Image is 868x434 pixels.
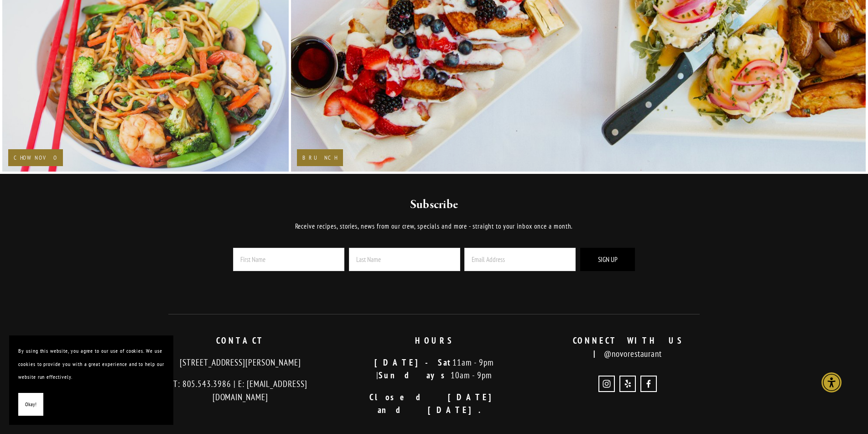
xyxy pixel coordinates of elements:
input: First Name [233,248,344,271]
a: Yelp [619,376,636,392]
p: [STREET_ADDRESS][PERSON_NAME] [151,356,330,369]
div: Accessibility Menu [821,372,842,392]
h2: Brunch [302,155,338,161]
span: Sign Up [598,255,618,264]
a: Instagram [598,376,615,392]
span: Okay! [25,398,36,411]
strong: [DATE]-Sat [374,357,452,368]
p: T: 805.543.3986 | E: [EMAIL_ADDRESS][DOMAIN_NAME] [151,377,330,403]
strong: CONNECT WITH US | [573,335,693,359]
button: Okay! [18,393,43,416]
p: Receive recipes, stories, news from our crew, specials and more - straight to your inbox once a m... [208,221,660,232]
input: Email Address [464,248,576,271]
strong: Closed [DATE] and [DATE]. [369,392,508,416]
strong: Sundays [379,370,451,381]
p: 11am - 9pm | 10am - 9pm [345,356,523,382]
button: Sign Up [580,248,635,271]
section: Cookie banner [9,335,173,425]
input: Last Name [349,248,460,271]
h2: Chow Novo [14,155,57,161]
strong: HOURS [415,335,453,346]
p: @novorestaurant [539,334,717,360]
a: Novo Restaurant and Lounge [640,376,657,392]
p: By using this website, you agree to our use of cookies. We use cookies to provide you with a grea... [18,345,164,384]
h2: Subscribe [208,197,660,213]
strong: CONTACT [216,335,265,346]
